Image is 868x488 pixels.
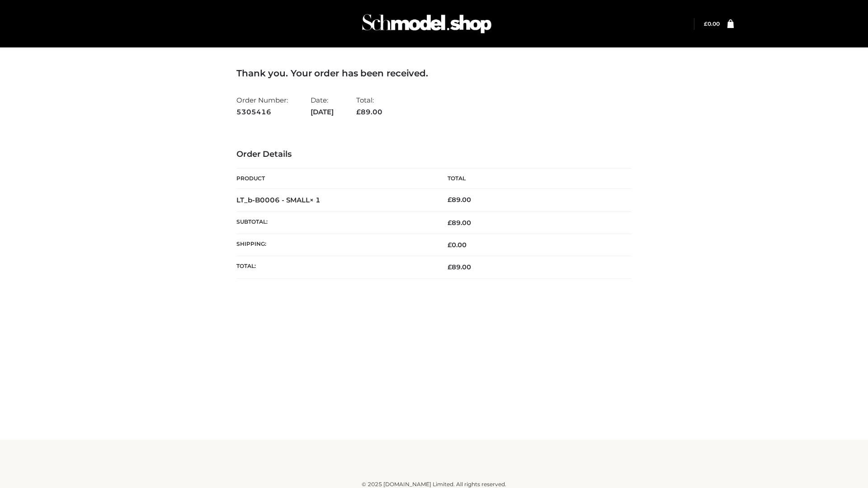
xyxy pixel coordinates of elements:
a: £0.00 [704,20,720,27]
li: Order Number: [236,92,288,120]
span: £ [704,20,708,27]
th: Subtotal: [236,211,434,234]
bdi: 0.00 [448,241,467,249]
th: Shipping: [236,234,434,256]
strong: × 1 [310,196,321,204]
th: Total: [236,256,434,278]
bdi: 0.00 [704,20,720,27]
h3: Order Details [236,150,632,160]
img: Schmodel Admin 964 [359,6,495,42]
li: Date: [311,92,334,120]
span: £ [448,263,452,271]
strong: 5305416 [236,106,288,118]
li: Total: [356,92,382,120]
strong: [DATE] [311,106,334,118]
span: 89.00 [448,263,471,271]
span: £ [448,241,452,249]
th: Product [236,169,434,189]
th: Total [434,169,632,189]
h3: Thank you. Your order has been received. [236,68,632,79]
bdi: 89.00 [448,196,471,204]
span: £ [448,196,452,204]
span: £ [448,219,452,227]
strong: LT_b-B0006 - SMALL [236,196,321,204]
span: 89.00 [356,108,382,116]
span: 89.00 [448,219,471,227]
span: £ [356,108,361,116]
